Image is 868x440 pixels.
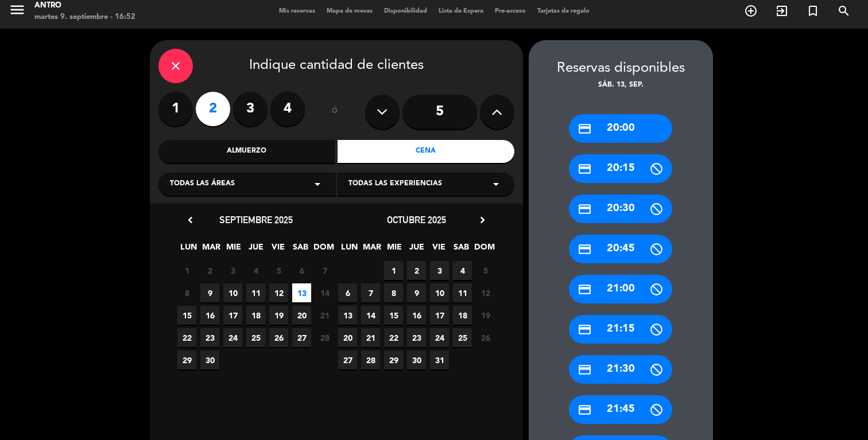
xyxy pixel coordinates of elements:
span: 21 [315,306,334,325]
span: 18 [453,306,472,325]
span: 20 [292,306,311,325]
span: 23 [407,328,426,347]
span: 17 [430,306,449,325]
span: MIE [224,240,243,259]
i: credit_card [578,242,592,256]
i: credit_card [578,122,592,136]
i: turned_in_not [806,4,820,18]
span: 30 [407,351,426,369]
span: 17 [223,306,242,325]
span: 15 [177,306,196,325]
label: 2 [196,92,230,126]
span: VIE [429,240,448,259]
span: LUN [179,240,198,259]
span: 13 [338,306,357,325]
span: Mapa de mesas [321,8,378,14]
span: 2 [407,261,426,280]
span: 29 [177,351,196,369]
span: 18 [246,306,265,325]
span: 15 [384,306,403,325]
div: 20:30 [569,194,672,223]
span: 27 [338,351,357,369]
span: 14 [361,306,380,325]
span: DOM [474,240,493,259]
div: 21:45 [569,395,672,424]
div: Cena [338,140,514,163]
span: 4 [246,261,265,280]
label: 3 [233,92,268,126]
div: 21:00 [569,275,672,303]
span: SAB [452,240,471,259]
div: 20:45 [569,235,672,263]
i: arrow_drop_down [489,177,503,191]
span: octubre 2025 [387,214,446,225]
div: ó [316,92,354,132]
span: 24 [223,328,242,347]
span: Mis reservas [273,8,321,14]
span: 16 [407,306,426,325]
span: 31 [430,351,449,369]
span: 24 [430,328,449,347]
span: VIE [269,240,288,259]
span: 28 [361,351,380,369]
span: 20 [338,328,357,347]
span: 28 [315,328,334,347]
i: credit_card [578,202,592,216]
span: MAR [362,240,381,259]
span: 3 [430,261,449,280]
span: septiembre 2025 [219,214,293,225]
span: MIE [385,240,404,259]
span: 1 [384,261,403,280]
span: 12 [476,283,495,302]
span: LUN [340,240,359,259]
span: SAB [291,240,310,259]
span: JUE [407,240,426,259]
div: 21:15 [569,315,672,344]
span: 29 [384,351,403,369]
span: 11 [453,283,472,302]
span: 8 [177,283,196,302]
span: Tarjetas de regalo [532,8,595,14]
span: 22 [177,328,196,347]
i: credit_card [578,403,592,417]
i: menu [9,1,26,18]
span: 7 [361,283,380,302]
div: Reservas disponibles [529,57,713,80]
span: 26 [269,328,288,347]
i: credit_card [578,363,592,377]
span: 5 [269,261,288,280]
span: 19 [476,306,495,325]
i: credit_card [578,282,592,297]
span: 7 [315,261,334,280]
span: 6 [292,261,311,280]
span: 25 [453,328,472,347]
i: search [837,4,851,18]
div: 20:00 [569,114,672,143]
span: 9 [200,283,219,302]
label: 1 [158,92,193,126]
span: Lista de Espera [433,8,489,14]
span: 27 [292,328,311,347]
button: menu [9,1,26,22]
span: 10 [430,283,449,302]
span: 11 [246,283,265,302]
span: JUE [246,240,265,259]
span: 26 [476,328,495,347]
span: 5 [476,261,495,280]
span: 23 [200,328,219,347]
i: exit_to_app [775,4,789,18]
span: 8 [384,283,403,302]
div: sáb. 13, sep. [529,80,713,91]
span: 16 [200,306,219,325]
span: 30 [200,351,219,369]
div: martes 9. septiembre - 16:52 [34,11,135,23]
i: chevron_left [184,214,196,226]
div: Almuerzo [158,140,335,163]
i: close [169,59,183,73]
span: 10 [223,283,242,302]
span: Pre-acceso [489,8,532,14]
i: credit_card [578,322,592,337]
label: 4 [270,92,305,126]
i: chevron_right [476,214,489,226]
div: 20:15 [569,154,672,183]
